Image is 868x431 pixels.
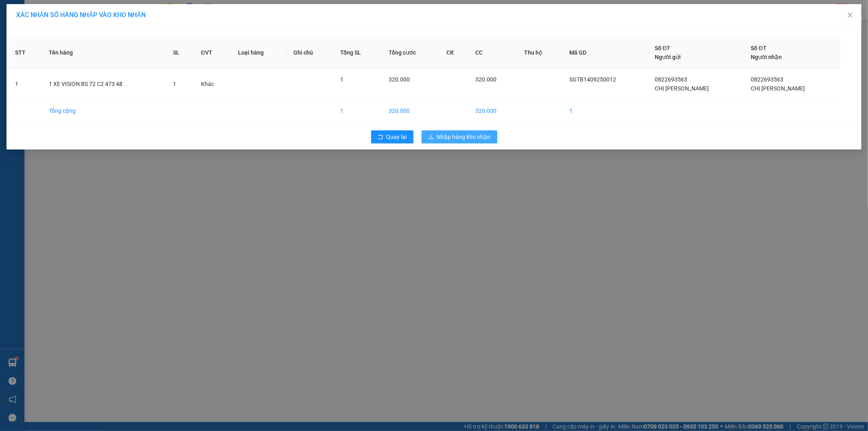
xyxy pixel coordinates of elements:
td: 1 XE VISION BS 72 C2 473 48 [42,68,166,100]
th: Thu hộ [518,37,563,68]
span: 1 [340,76,343,83]
span: 320.000 [475,76,496,83]
span: CHỊ [PERSON_NAME] [655,85,709,92]
span: 320.000 [389,76,410,83]
td: Tổng cộng [42,100,166,122]
span: CHỊ [PERSON_NAME] [751,85,805,92]
span: Người gửi [655,54,681,60]
span: Số ĐT [751,45,767,51]
span: XÁC NHẬN SỐ HÀNG NHẬP VÀO KHO NHẬN [16,11,146,19]
td: 1 [334,100,382,122]
button: Close [839,4,861,27]
td: Khác [195,68,232,100]
span: SGTB1409250012 [569,76,616,83]
th: Mã GD [563,37,649,68]
span: close [847,12,853,18]
button: rollbackQuay lại [371,130,413,143]
th: Ghi chú [287,37,334,68]
button: downloadNhập hàng kho nhận [422,130,497,143]
th: Tổng SL [334,37,382,68]
span: 0822693563 [751,76,784,83]
th: SL [166,37,195,68]
td: 1 [9,68,42,100]
span: Số ĐT [655,45,670,51]
td: 1 [563,100,649,122]
span: 1 [173,81,176,87]
th: Loại hàng [232,37,287,68]
span: Nhập hàng kho nhận [437,132,491,141]
th: CR [440,37,469,68]
span: download [428,134,434,141]
th: STT [9,37,42,68]
th: Tên hàng [42,37,166,68]
td: 320.000 [469,100,518,122]
span: Người nhận [751,54,782,60]
th: ĐVT [195,37,232,68]
span: Quay lại [387,132,407,141]
span: 0822693563 [655,76,687,83]
th: Tổng cước [382,37,440,68]
td: 320.000 [382,100,440,122]
span: rollback [378,134,383,141]
th: CC [469,37,518,68]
